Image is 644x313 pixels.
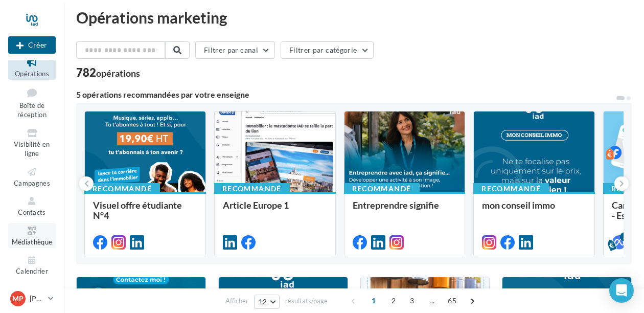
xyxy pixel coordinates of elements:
div: 782 [76,67,140,78]
span: Médiathèque [12,238,53,246]
span: Opérations [15,70,49,78]
span: ... [424,293,440,309]
span: Article Europe 1 [223,199,289,211]
div: 5 [620,232,629,241]
span: Entreprendre signifie [353,199,439,211]
span: résultats/page [285,296,328,306]
div: Nouvelle campagne [8,36,56,54]
div: Recommandé [84,183,160,194]
span: 65 [444,293,461,309]
div: 5 opérations recommandées par votre enseigne [76,91,615,99]
span: 2 [385,293,402,309]
span: Calendrier [16,267,48,275]
div: opérations [96,69,140,78]
a: Contacts [8,193,56,218]
span: Boîte de réception [17,101,47,119]
a: Opérations [8,55,56,80]
div: Opérations marketing [76,10,632,25]
div: Recommandé [214,183,290,194]
span: Afficher [225,296,248,306]
div: Recommandé [344,183,420,194]
span: Visibilité en ligne [14,140,50,158]
button: 12 [254,295,280,309]
span: MP [12,294,24,304]
a: Boîte de réception [8,84,56,121]
button: Créer [8,36,56,54]
button: Filtrer par catégorie [281,41,374,59]
a: Campagnes [8,164,56,189]
div: Open Intercom Messenger [609,278,634,303]
p: [PERSON_NAME] [30,294,44,304]
span: Visuel offre étudiante N°4 [93,199,182,221]
a: Visibilité en ligne [8,125,56,160]
span: mon conseil immo [482,199,555,211]
a: Médiathèque [8,223,56,248]
span: 3 [404,293,420,309]
a: Calendrier [8,252,56,277]
div: Recommandé [473,183,549,194]
span: Campagnes [14,179,50,187]
span: Contacts [18,208,46,216]
span: 1 [365,293,382,309]
a: MP [PERSON_NAME] [8,289,56,308]
button: Filtrer par canal [195,41,275,59]
span: 12 [259,298,267,306]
